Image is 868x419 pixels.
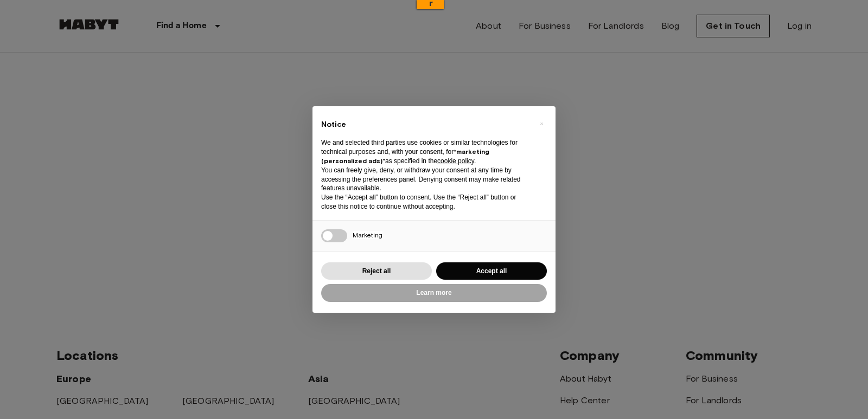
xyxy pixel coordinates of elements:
[321,138,529,165] p: We and selected third parties use cookies or similar technologies for technical purposes and, wit...
[437,157,474,165] a: cookie policy
[321,262,432,280] button: Reject all
[540,117,544,130] span: ×
[436,262,547,280] button: Accept all
[353,231,382,239] span: Marketing
[321,284,547,302] button: Learn more
[321,193,529,211] p: Use the “Accept all” button to consent. Use the “Reject all” button or close this notice to conti...
[321,119,529,130] h2: Notice
[321,147,489,165] strong: “marketing (personalized ads)”
[321,166,529,193] p: You can freely give, deny, or withdraw your consent at any time by accessing the preferences pane...
[533,115,550,132] button: Close this notice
